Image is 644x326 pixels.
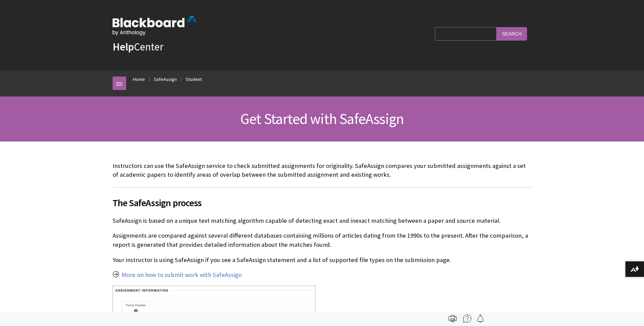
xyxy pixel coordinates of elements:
[113,161,532,179] p: Instructors can use the SafeAssign service to check submitted assignments for originality. SafeAs...
[154,75,177,84] a: SafeAssign
[497,27,527,40] input: Search
[113,216,532,225] p: SafeAssign is based on a unique text matching algorithm capable of detecting exact and inexact ma...
[113,40,134,53] strong: Help
[476,314,484,323] img: Follow this page
[449,314,457,323] img: Print
[113,16,197,36] img: Blackboard by Anthology
[113,187,532,210] h2: The SafeAssign process
[122,271,242,279] a: More on how to submit work with SafeAssign
[186,75,202,84] a: Student
[113,256,532,264] p: Your instructor is using SafeAssign if you see a SafeAssign statement and a list of supported fil...
[463,314,471,323] img: More help
[133,75,145,84] a: Home
[113,231,532,249] p: Assignments are compared against several different databases containing millions of articles dati...
[240,109,404,128] span: Get Started with SafeAssign
[113,40,163,53] a: HelpCenter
